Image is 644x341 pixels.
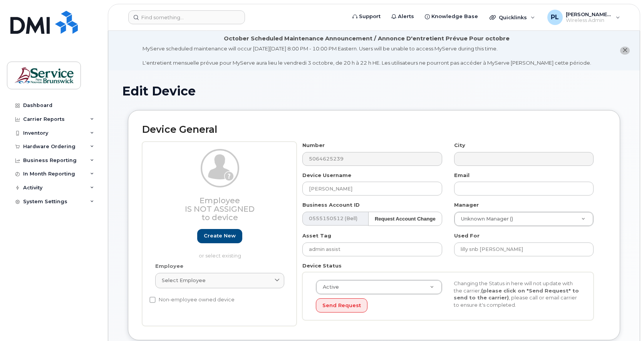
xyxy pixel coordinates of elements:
[454,212,593,226] a: Unknown Manager ()
[368,212,442,226] button: Request Account Change
[155,273,284,288] a: Select employee
[302,262,342,269] label: Device Status
[162,277,206,284] span: Select employee
[122,84,626,98] h1: Edit Device
[620,47,630,55] button: close notification
[456,216,513,222] span: Unknown Manager ()
[201,213,238,222] span: to device
[454,288,579,301] strong: (please click on "Send Request" to send to the carrier)
[155,196,284,222] h3: Employee
[143,45,591,67] div: MyServe scheduled maintenance will occur [DATE][DATE] 8:00 PM - 10:00 PM Eastern. Users will be u...
[302,142,325,149] label: Number
[318,284,339,291] span: Active
[316,298,367,313] button: Send Request
[155,262,183,270] label: Employee
[302,232,331,239] label: Asset Tag
[302,172,351,179] label: Device Username
[302,201,360,209] label: Business Account ID
[375,216,436,222] strong: Request Account Change
[197,229,242,243] a: Create new
[454,172,470,179] label: Email
[448,280,586,308] div: Changing the Status in here will not update with the carrier, , please call or email carrier to e...
[454,142,465,149] label: City
[185,204,255,214] span: Is not assigned
[149,295,235,304] label: Non-employee owned device
[142,124,606,135] h2: Device General
[149,297,156,303] input: Non-employee owned device
[454,201,479,209] label: Manager
[155,252,284,259] p: or select existing
[316,280,442,294] a: Active
[224,35,510,43] div: October Scheduled Maintenance Announcement / Annonce D'entretient Prévue Pour octobre
[454,232,480,239] label: Used For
